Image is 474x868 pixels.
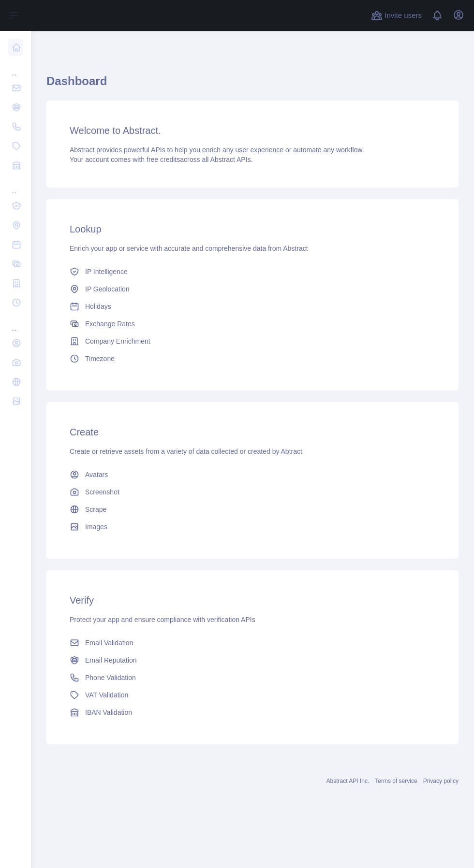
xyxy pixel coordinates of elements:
[66,634,439,651] a: Email Validation
[8,313,23,333] div: ...
[85,690,128,700] span: VAT Validation
[66,704,439,721] a: IBAN Validation
[147,156,180,163] span: free credits
[66,501,439,518] a: Scrape
[326,778,370,784] a: Abstract API Inc.
[85,267,128,276] span: IP Intelligence
[66,686,439,704] a: VAT Validation
[70,146,364,154] span: Abstract provides powerful APIs to help you enrich any user experience or automate any workflow.
[66,483,439,501] a: Screenshot
[423,778,459,784] a: Privacy policy
[66,280,439,298] a: IP Geolocation
[85,638,133,648] span: Email Validation
[385,10,422,21] span: Invite users
[85,470,108,479] span: Avatars
[66,333,439,350] a: Company Enrichment
[70,156,252,163] span: Your account comes with across all Abstract APIs.
[85,319,135,329] span: Exchange Rates
[85,336,150,346] span: Company Enrichment
[8,176,23,195] div: ...
[66,466,439,483] a: Avatars
[70,616,255,623] span: Protect your app and ensure compliance with verification APIs
[66,518,439,535] a: Images
[85,673,136,682] span: Phone Validation
[375,778,417,784] a: Terms of service
[70,222,435,236] h3: Lookup
[70,593,435,607] h3: Verify
[85,522,107,532] span: Images
[70,448,302,455] span: Create or retrieve assets from a variety of data collected or created by Abtract
[8,58,23,77] div: ...
[66,263,439,280] a: IP Intelligence
[66,350,439,367] a: Timezone
[369,8,424,23] button: Invite users
[85,354,115,363] span: Timezone
[66,315,439,333] a: Exchange Rates
[46,73,459,97] h1: Dashboard
[85,708,132,717] span: IBAN Validation
[85,487,119,497] span: Screenshot
[70,245,308,252] span: Enrich your app or service with accurate and comprehensive data from Abstract
[70,124,435,137] h3: Welcome to Abstract.
[66,651,439,669] a: Email Reputation
[85,505,106,514] span: Scrape
[85,655,137,665] span: Email Reputation
[85,302,111,311] span: Holidays
[70,425,435,439] h3: Create
[85,284,130,294] span: IP Geolocation
[66,298,439,315] a: Holidays
[66,669,439,686] a: Phone Validation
